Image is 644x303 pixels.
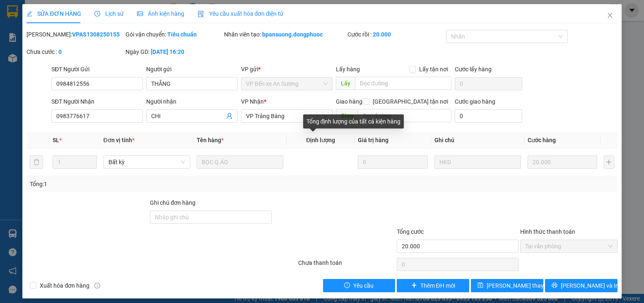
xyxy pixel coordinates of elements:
[198,11,204,17] img: icon
[355,77,451,90] input: Dọc đường
[246,110,328,122] span: VP Trảng Bàng
[336,66,360,73] span: Lấy hàng
[358,155,427,169] input: 0
[94,10,124,17] span: Lịch sử
[411,282,417,289] span: plus
[150,199,195,206] label: Ghi chú đơn hàng
[167,31,197,38] b: Tiêu chuẩn
[353,281,374,290] span: Yêu cầu
[487,281,553,290] span: [PERSON_NAME] thay đổi
[27,10,81,17] span: SỬA ĐƠN HÀNG
[525,240,612,252] span: Tại văn phòng
[241,65,333,74] div: VP gửi
[358,137,388,143] span: Giá trị hàng
[58,48,62,55] b: 0
[65,5,113,12] strong: ĐỒNG PHƯỚC
[246,78,328,90] span: VP Bến xe An Sương
[347,30,444,39] div: Cước rồi :
[431,132,524,148] th: Ghi chú
[137,10,184,17] span: Ảnh kiện hàng
[528,137,556,143] span: Cước hàng
[197,155,283,169] input: VD: Bàn, Ghế
[51,97,143,106] div: SĐT Người Nhận
[27,47,123,56] div: Chưa cước :
[604,155,614,169] button: plus
[397,228,424,235] span: Tổng cước
[323,279,396,292] button: exclamation-circleYêu cầu
[471,279,543,292] button: save[PERSON_NAME] thay đổi
[22,45,101,51] span: -----------------------------------------
[528,155,597,169] input: 0
[306,137,335,143] span: Định lượng
[151,48,184,55] b: [DATE] 16:20
[197,137,224,143] span: Tên hàng
[125,47,222,56] div: Ngày GD:
[30,155,43,169] button: delete
[336,98,362,105] span: Giao hàng
[2,60,51,65] span: In ngày:
[397,279,469,292] button: plusThêm ĐH mới
[455,77,523,90] input: Cước lấy hàng
[94,11,100,17] span: clock-circle
[303,114,404,128] div: Tổng định lượng của tất cả kiện hàng
[262,31,323,38] b: bpansuong.dongphuoc
[36,281,93,290] span: Xuất hóa đơn hàng
[344,282,350,289] span: exclamation-circle
[416,65,451,74] span: Lấy tận nơi
[65,25,114,35] span: 01 Võ Văn Truyện, KP.1, Phường 2
[94,283,100,288] span: info-circle
[146,65,238,74] div: Người gửi
[125,30,222,39] div: Gói vận chuyển:
[53,137,59,143] span: SL
[369,97,451,106] span: [GEOGRAPHIC_DATA] tận nơi
[109,156,185,168] span: Bất kỳ
[520,228,575,235] label: Hình thức thanh toán
[561,281,619,290] span: [PERSON_NAME] và In
[27,30,123,39] div: [PERSON_NAME]:
[224,30,346,39] div: Nhân viên tạo:
[358,109,451,122] input: Dọc đường
[137,11,143,17] span: picture
[455,66,492,73] label: Cước lấy hàng
[150,211,272,224] input: Ghi chú đơn hàng
[434,155,521,169] input: Ghi Chú
[65,37,101,42] span: Hotline: 19001152
[455,109,523,123] input: Cước giao hàng
[30,179,249,189] div: Tổng: 1
[455,98,495,105] label: Cước giao hàng
[545,279,617,292] button: printer[PERSON_NAME] và In
[18,60,51,65] span: 18:28:56 [DATE]
[41,53,87,59] span: VPAS1308250176
[297,258,396,273] div: Chưa thanh toán
[226,113,233,119] span: user-add
[146,97,238,106] div: Người nhận
[72,31,120,38] b: VPAS1308250155
[65,13,111,24] span: Bến xe [GEOGRAPHIC_DATA]
[27,11,32,17] span: edit
[336,77,355,90] span: Lấy
[104,137,135,143] span: Đơn vị tính
[607,12,613,19] span: close
[552,282,557,289] span: printer
[336,109,358,122] span: Giao
[598,4,622,27] button: Close
[420,281,455,290] span: Thêm ĐH mới
[478,282,483,289] span: save
[51,65,143,74] div: SĐT Người Gửi
[3,5,40,41] img: logo
[373,31,391,38] b: 20.000
[2,53,87,58] span: [PERSON_NAME]:
[198,10,284,17] span: Yêu cầu xuất hóa đơn điện tử
[241,98,264,105] span: VP Nhận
